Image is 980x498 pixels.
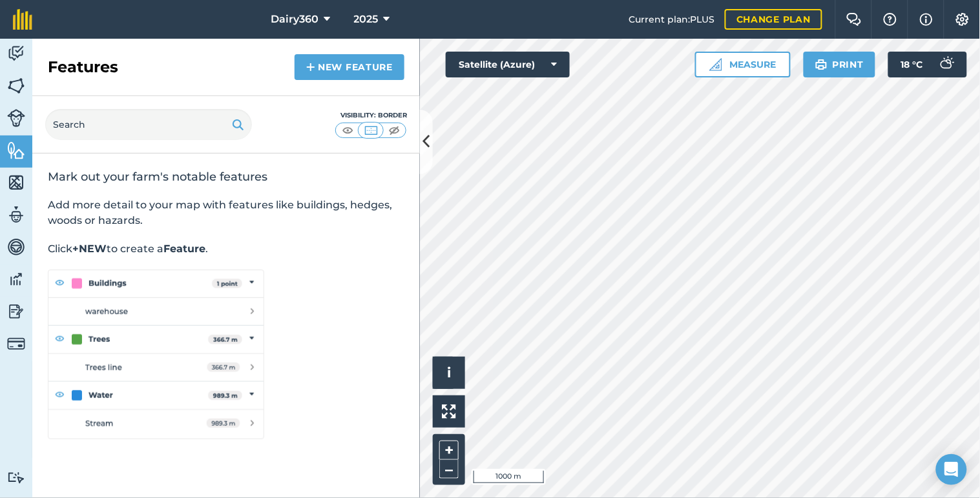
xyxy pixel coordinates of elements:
img: svg+xml;base64,PHN2ZyB4bWxucz0iaHR0cDovL3d3dy53My5vcmcvMjAwMC9zdmciIHdpZHRoPSIxOSIgaGVpZ2h0PSIyNC... [815,57,828,72]
img: svg+xml;base64,PHN2ZyB4bWxucz0iaHR0cDovL3d3dy53My5vcmcvMjAwMC9zdmciIHdpZHRoPSIxNCIgaGVpZ2h0PSIyNC... [306,59,315,75]
img: svg+xml;base64,PD94bWwgdmVyc2lvbj0iMS4wIiBlbmNvZGluZz0idXRmLTgiPz4KPCEtLSBHZW5lcmF0b3I6IEFkb2JlIE... [933,52,959,77]
span: i [447,364,451,381]
strong: Feature [163,243,205,255]
img: svg+xml;base64,PHN2ZyB4bWxucz0iaHR0cDovL3d3dy53My5vcmcvMjAwMC9zdmciIHdpZHRoPSI1MCIgaGVpZ2h0PSI0MC... [363,124,379,137]
a: New feature [295,54,404,80]
span: 2025 [354,12,379,27]
img: svg+xml;base64,PHN2ZyB4bWxucz0iaHR0cDovL3d3dy53My5vcmcvMjAwMC9zdmciIHdpZHRoPSIxOSIgaGVpZ2h0PSIyNC... [232,117,244,132]
span: 18 ° C [901,52,923,77]
img: svg+xml;base64,PHN2ZyB4bWxucz0iaHR0cDovL3d3dy53My5vcmcvMjAwMC9zdmciIHdpZHRoPSI1NiIgaGVpZ2h0PSI2MC... [7,173,25,192]
img: svg+xml;base64,PD94bWwgdmVyc2lvbj0iMS4wIiBlbmNvZGluZz0idXRmLTgiPz4KPCEtLSBHZW5lcmF0b3I6IEFkb2JlIE... [7,237,25,257]
span: Current plan : PLUS [629,12,714,26]
button: Satellite (Azure) [446,52,570,77]
div: Visibility: Border [335,110,407,121]
img: svg+xml;base64,PD94bWwgdmVyc2lvbj0iMS4wIiBlbmNvZGluZz0idXRmLTgiPz4KPCEtLSBHZW5lcmF0b3I6IEFkb2JlIE... [7,472,25,484]
span: Dairy360 [271,12,319,27]
h2: Mark out your farm's notable features [48,169,404,184]
input: Search [45,109,252,140]
img: Two speech bubbles overlapping with the left bubble in the forefront [846,13,862,26]
img: svg+xml;base64,PD94bWwgdmVyc2lvbj0iMS4wIiBlbmNvZGluZz0idXRmLTgiPz4KPCEtLSBHZW5lcmF0b3I6IEFkb2JlIE... [7,44,25,63]
p: Add more detail to your map with features like buildings, hedges, woods or hazards. [48,197,404,228]
img: svg+xml;base64,PD94bWwgdmVyc2lvbj0iMS4wIiBlbmNvZGluZz0idXRmLTgiPz4KPCEtLSBHZW5lcmF0b3I6IEFkb2JlIE... [7,109,25,127]
img: Ruler icon [709,58,722,71]
img: svg+xml;base64,PD94bWwgdmVyc2lvbj0iMS4wIiBlbmNvZGluZz0idXRmLTgiPz4KPCEtLSBHZW5lcmF0b3I6IEFkb2JlIE... [7,335,25,353]
img: svg+xml;base64,PHN2ZyB4bWxucz0iaHR0cDovL3d3dy53My5vcmcvMjAwMC9zdmciIHdpZHRoPSI1MCIgaGVpZ2h0PSI0MC... [386,124,402,137]
h2: Features [48,57,118,77]
p: Click to create a . [48,241,404,257]
img: svg+xml;base64,PHN2ZyB4bWxucz0iaHR0cDovL3d3dy53My5vcmcvMjAwMC9zdmciIHdpZHRoPSI1MCIgaGVpZ2h0PSI0MC... [340,124,356,137]
img: svg+xml;base64,PHN2ZyB4bWxucz0iaHR0cDovL3d3dy53My5vcmcvMjAwMC9zdmciIHdpZHRoPSIxNyIgaGVpZ2h0PSIxNy... [920,12,933,27]
div: Open Intercom Messenger [936,454,967,485]
img: svg+xml;base64,PD94bWwgdmVyc2lvbj0iMS4wIiBlbmNvZGluZz0idXRmLTgiPz4KPCEtLSBHZW5lcmF0b3I6IEFkb2JlIE... [7,270,25,289]
img: fieldmargin Logo [13,9,32,30]
button: Print [804,52,876,77]
img: svg+xml;base64,PD94bWwgdmVyc2lvbj0iMS4wIiBlbmNvZGluZz0idXRmLTgiPz4KPCEtLSBHZW5lcmF0b3I6IEFkb2JlIE... [7,302,25,321]
img: A question mark icon [882,13,898,26]
a: Change plan [725,9,822,30]
img: svg+xml;base64,PD94bWwgdmVyc2lvbj0iMS4wIiBlbmNvZGluZz0idXRmLTgiPz4KPCEtLSBHZW5lcmF0b3I6IEFkb2JlIE... [7,205,25,224]
img: Four arrows, one pointing top left, one top right, one bottom right and the last bottom left [442,404,456,419]
img: svg+xml;base64,PHN2ZyB4bWxucz0iaHR0cDovL3d3dy53My5vcmcvMjAwMC9zdmciIHdpZHRoPSI1NiIgaGVpZ2h0PSI2MC... [7,76,25,95]
button: 18 °C [888,52,967,77]
img: svg+xml;base64,PHN2ZyB4bWxucz0iaHR0cDovL3d3dy53My5vcmcvMjAwMC9zdmciIHdpZHRoPSI1NiIgaGVpZ2h0PSI2MC... [7,141,25,160]
button: + [439,441,459,460]
strong: +NEW [72,243,107,255]
button: – [439,460,459,479]
img: A cog icon [955,13,970,26]
button: Measure [695,52,791,77]
button: i [433,357,465,389]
